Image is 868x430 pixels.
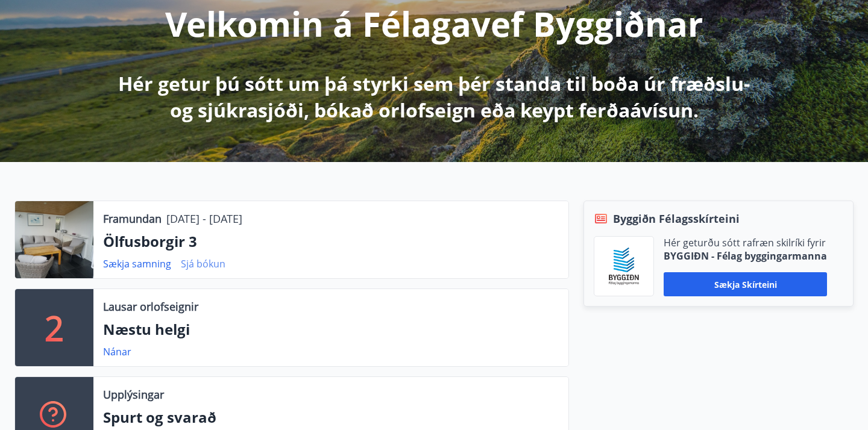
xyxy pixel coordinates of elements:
[664,236,827,249] p: Hér geturðu sótt rafræn skilríki fyrir
[613,211,740,226] span: Byggiðn Félagsskírteini
[103,387,164,402] p: Upplýsingar
[181,257,225,270] a: Sjá bókun
[103,345,131,358] a: Nánar
[166,211,242,226] p: [DATE] - [DATE]
[103,319,559,340] p: Næstu helgi
[664,272,827,296] button: Sækja skírteini
[103,211,162,226] p: Framundan
[103,257,171,270] a: Sækja samning
[664,249,827,263] p: BYGGIÐN - Félag byggingarmanna
[165,1,703,46] p: Velkomin á Félagavef Byggiðnar
[103,407,559,428] p: Spurt og svarað
[45,305,64,351] p: 2
[103,299,198,314] p: Lausar orlofseignir
[603,246,644,287] img: BKlGVmlTW1Qrz68WFGMFQUcXHWdQd7yePWMkvn3i.png
[116,70,752,123] p: Hér getur þú sótt um þá styrki sem þér standa til boða úr fræðslu- og sjúkrasjóði, bókað orlofsei...
[103,231,559,252] p: Ölfusborgir 3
